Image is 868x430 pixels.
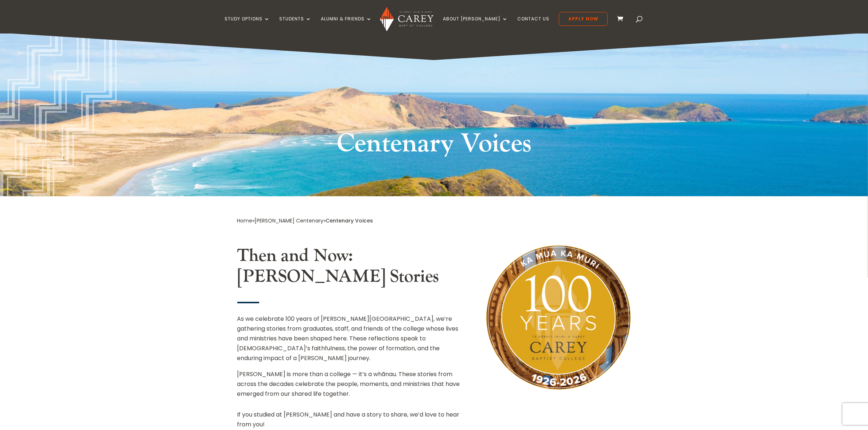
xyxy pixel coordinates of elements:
a: Home [237,217,253,224]
span: Centenary Voices [326,217,373,224]
a: About [PERSON_NAME] [443,16,508,33]
a: Apply Now [559,12,608,26]
a: Contact Us [517,16,549,33]
img: Carey Baptist College [380,7,433,31]
span: » » [237,217,373,224]
a: Alumni & Friends [321,16,372,33]
p: As we celebrate 100 years of [PERSON_NAME][GEOGRAPHIC_DATA], we’re gathering stories from graduat... [237,314,465,369]
a: [PERSON_NAME] Centenary [255,217,324,224]
h2: Then and Now: [PERSON_NAME] Stories [237,245,465,291]
img: Carey Centenary Logo [486,245,631,390]
p: If you studied at [PERSON_NAME] and have a story to share, we’d love to hear from you! [237,410,465,429]
p: [PERSON_NAME] is more than a college — it’s a whānau. These stories from across the decades celeb... [237,369,465,399]
h1: Centenary Voices [297,127,571,165]
a: Students [279,16,311,33]
a: Study Options [225,16,270,33]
